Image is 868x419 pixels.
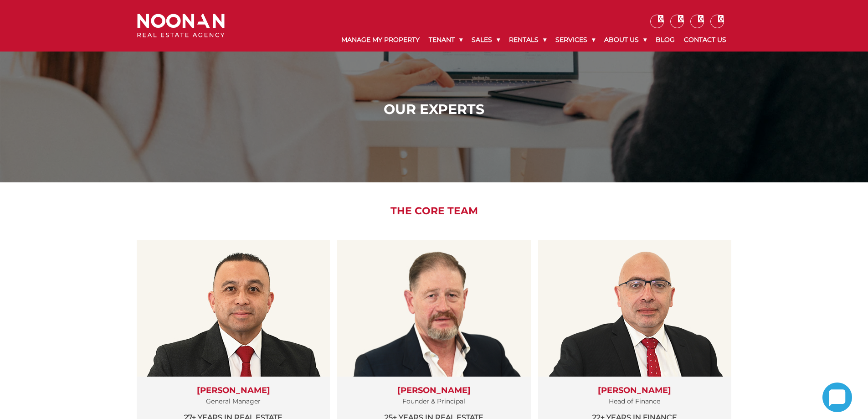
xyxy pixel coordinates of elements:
a: Tenant [424,28,467,52]
a: Services [551,28,600,52]
a: Manage My Property [337,28,424,52]
h3: [PERSON_NAME] [547,386,722,396]
h1: Our Experts [139,101,729,118]
h3: [PERSON_NAME] [146,386,321,396]
p: Founder & Principal [346,396,521,407]
p: Head of Finance [547,396,722,407]
a: Contact Us [679,28,731,52]
a: About Us [600,28,651,52]
a: Blog [651,28,679,52]
a: Rentals [504,28,551,52]
h3: [PERSON_NAME] [346,386,521,396]
p: General Manager [146,396,321,407]
a: Sales [467,28,504,52]
img: Noonan Real Estate Agency [137,14,225,38]
h2: The Core Team [130,205,738,217]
